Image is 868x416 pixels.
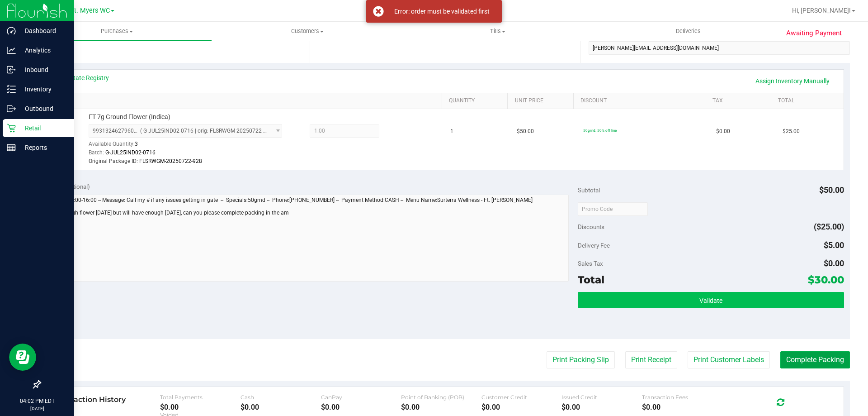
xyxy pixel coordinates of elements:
[16,45,70,56] p: Analytics
[389,7,495,16] div: Error: order must be validated first
[4,405,70,412] p: [DATE]
[53,97,438,105] a: SKU
[9,344,36,371] iframe: Resource center
[449,97,504,105] a: Quantity
[139,158,202,164] span: FLSRWGM-20250722-928
[241,394,321,401] div: Cash
[625,351,677,368] button: Print Receipt
[89,138,292,155] div: Available Quantity:
[7,143,16,152] inline-svg: Reports
[135,141,138,147] span: 3
[578,292,844,308] button: Validate
[321,394,401,401] div: CanPay
[212,27,402,35] span: Customers
[578,273,604,286] span: Total
[4,397,70,405] p: 04:02 PM EDT
[402,27,593,35] span: Tills
[819,185,844,195] span: $50.00
[55,73,109,82] a: View State Registry
[481,394,562,401] div: Customer Credit
[7,65,16,74] inline-svg: Inbound
[699,297,722,304] span: Validate
[578,202,648,216] input: Promo Code
[16,64,70,75] p: Inbound
[642,403,722,411] div: $0.00
[814,222,844,231] span: ($25.00)
[450,127,453,136] span: 1
[481,403,562,411] div: $0.00
[7,124,16,133] inline-svg: Retail
[7,46,16,55] inline-svg: Analytics
[105,149,156,156] span: G-JUL25IND02-0716
[16,84,70,95] p: Inventory
[578,186,600,194] span: Subtotal
[561,403,642,411] div: $0.00
[783,127,800,136] span: $25.00
[780,351,850,368] button: Complete Packing
[712,97,768,105] a: Tax
[716,127,730,136] span: $0.00
[16,123,70,134] p: Retail
[401,394,481,401] div: Point of Banking (POB)
[71,7,110,14] span: Ft. Myers WC
[778,97,833,105] a: Total
[16,103,70,114] p: Outbound
[578,260,603,267] span: Sales Tax
[583,128,617,133] span: 50grnd: 50% off line
[688,351,770,368] button: Print Customer Labels
[160,403,241,411] div: $0.00
[642,394,722,401] div: Transaction Fees
[786,28,842,38] span: Awaiting Payment
[402,22,593,41] a: Tills
[824,258,844,268] span: $0.00
[7,104,16,113] inline-svg: Outbound
[160,394,241,401] div: Total Payments
[580,97,702,105] a: Discount
[664,27,713,35] span: Deliveries
[578,242,610,249] span: Delivery Fee
[7,26,16,35] inline-svg: Dashboard
[7,85,16,94] inline-svg: Inventory
[241,403,321,411] div: $0.00
[578,219,604,235] span: Discounts
[89,149,104,156] span: Batch:
[22,22,212,41] a: Purchases
[212,22,402,41] a: Customers
[16,142,70,153] p: Reports
[89,158,138,164] span: Original Package ID:
[515,97,570,105] a: Unit Price
[321,403,401,411] div: $0.00
[401,403,481,411] div: $0.00
[517,127,534,136] span: $50.00
[16,25,70,36] p: Dashboard
[808,273,844,286] span: $30.00
[561,394,642,401] div: Issued Credit
[593,22,783,41] a: Deliveries
[547,351,615,368] button: Print Packing Slip
[89,113,170,121] span: FT 7g Ground Flower (Indica)
[22,27,212,35] span: Purchases
[750,73,835,89] a: Assign Inventory Manually
[824,240,844,250] span: $5.00
[792,7,851,14] span: Hi, [PERSON_NAME]!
